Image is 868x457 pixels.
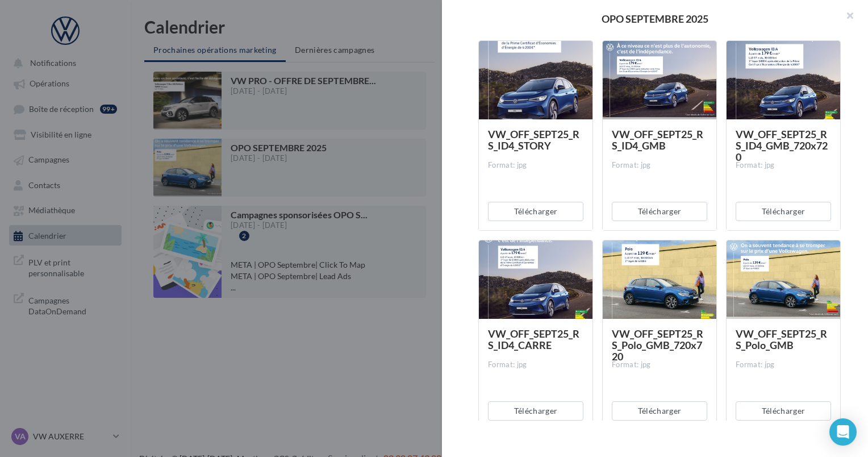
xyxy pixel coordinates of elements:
span: VW_OFF_SEPT25_RS_ID4_GMB [612,128,703,152]
button: Télécharger [612,202,707,221]
span: VW_OFF_SEPT25_RS_Polo_GMB_720x720 [612,327,703,363]
span: VW_OFF_SEPT25_RS_ID4_STORY [488,128,579,152]
span: VW_OFF_SEPT25_RS_Polo_GMB [736,327,827,351]
button: Télécharger [736,401,831,421]
div: Format: jpg [736,160,831,171]
button: Télécharger [612,401,707,421]
div: Format: jpg [612,360,707,370]
div: Format: jpg [488,360,583,370]
span: VW_OFF_SEPT25_RS_ID4_GMB_720x720 [736,128,828,163]
div: Format: jpg [612,160,707,171]
div: Format: jpg [736,360,831,370]
div: OPO SEPTEMBRE 2025 [460,14,850,24]
span: VW_OFF_SEPT25_RS_ID4_CARRE [488,327,579,351]
div: Format: jpg [488,160,583,171]
button: Télécharger [736,202,831,221]
button: Télécharger [488,202,583,221]
button: Télécharger [488,401,583,421]
div: Open Intercom Messenger [829,418,857,446]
